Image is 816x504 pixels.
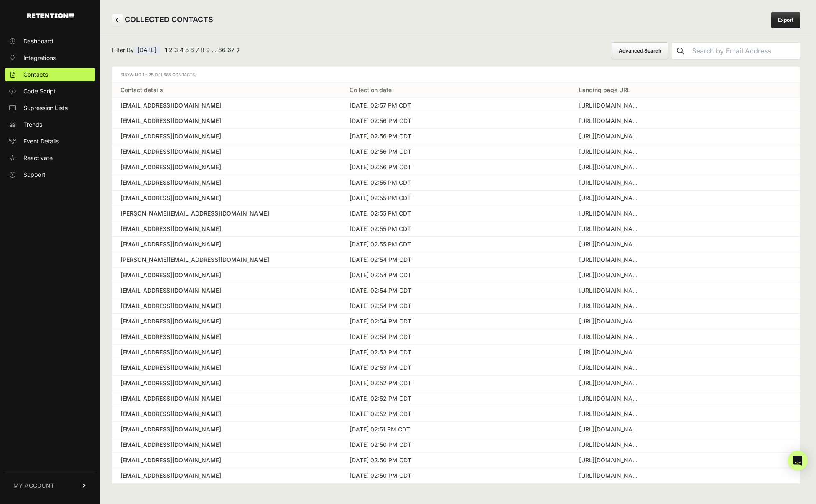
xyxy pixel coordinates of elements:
a: [EMAIL_ADDRESS][DOMAIN_NAME] [121,441,333,449]
a: [EMAIL_ADDRESS][DOMAIN_NAME] [121,148,333,156]
a: [EMAIL_ADDRESS][DOMAIN_NAME] [121,348,333,356]
a: [EMAIL_ADDRESS][DOMAIN_NAME] [121,178,333,187]
a: [EMAIL_ADDRESS][DOMAIN_NAME] [121,286,333,295]
div: https://www.snopes.com/fact-check/kirk-civil-rights-act-mistake/?collection=471193 [579,256,642,264]
a: Code Script [5,85,95,98]
span: Showing 1 - 25 of [121,72,196,77]
span: … [212,46,217,53]
div: https://www.snopes.com/collections/charlie-kirk-shooting-collection/?cb_rec=djRfMl8xXzFfMTgwXzBfM... [579,163,642,171]
a: Page 67 [227,46,234,53]
td: [DATE] 02:54 PM CDT [341,268,570,283]
a: [EMAIL_ADDRESS][DOMAIN_NAME] [121,240,333,248]
div: https://www.snopes.com/fact-check/kirk-civil-rights-act-mistake/?cb_rec=djRfMl8xXzVfMTgwXzBfMF8wXw [579,225,642,233]
div: https://www.snopes.com/collections/pam-bondi-rumors/?cb_rec=djRfMl8xXzBfMTgwXzBfMF8wXw [579,379,642,387]
a: Page 8 [201,46,204,53]
span: Code Script [23,87,56,95]
td: [DATE] 02:54 PM CDT [341,314,570,329]
div: https://www.snopes.com/fact-check/russia-enteromix-mrna-cancer-vaccine/ [579,410,642,418]
span: Contacts [23,70,48,79]
td: [DATE] 02:54 PM CDT [341,283,570,298]
span: Trends [23,120,42,129]
td: [DATE] 02:57 PM CDT [341,98,570,113]
a: Page 4 [180,46,184,53]
a: [EMAIL_ADDRESS][DOMAIN_NAME] [121,101,333,110]
a: Contact details [121,86,163,93]
div: [EMAIL_ADDRESS][DOMAIN_NAME] [121,456,333,464]
div: https://www.snopes.com/fact-check/charlie-kirk-empathy-quote/?collection=471193 [579,348,642,356]
td: [DATE] 02:56 PM CDT [341,113,570,129]
a: Event Details [5,135,95,148]
a: [EMAIL_ADDRESS][DOMAIN_NAME] [121,117,333,125]
div: https://www.snopes.com/fact-check/charlie-kirk-called-kyle-rittenhouse-a-hero/ [579,194,642,202]
div: https://www.snopes.com/fact-check/charlie-kirk-black-women/ [579,178,642,187]
a: [EMAIL_ADDRESS][DOMAIN_NAME] [121,410,333,418]
td: [DATE] 02:55 PM CDT [341,221,570,237]
div: https://www.snopes.com/fact-check/kirk-civil-rights-act-mistake/ [579,456,642,464]
div: https://www.snopes.com/fact-check/charlie-kirk-empathy-quote/?collection=471193 [579,317,642,326]
a: Page 9 [206,46,210,53]
a: Export [771,12,800,28]
a: [EMAIL_ADDRESS][DOMAIN_NAME] [121,194,333,202]
div: https://www.snopes.com/fact-check/charlie-kirk-last-words/?collection=471193 [579,101,642,110]
div: https://www.snopes.com/fact-check/abraham-lincoln-failure/ [579,286,642,295]
a: [EMAIL_ADDRESS][DOMAIN_NAME] [121,333,333,341]
a: [EMAIL_ADDRESS][DOMAIN_NAME] [121,132,333,140]
input: Search by Email Address [689,43,800,59]
a: [EMAIL_ADDRESS][DOMAIN_NAME] [121,271,333,279]
td: [DATE] 02:54 PM CDT [341,329,570,345]
div: https://www.snopes.com/fact-check/charlie-kirk-gun-deaths-quote/ [579,209,642,218]
a: [EMAIL_ADDRESS][DOMAIN_NAME] [121,364,333,372]
span: Filter By [112,46,160,56]
span: 1,665 Contacts. [161,72,196,77]
span: Event Details [23,137,59,145]
div: Open Intercom Messenger [788,451,808,471]
td: [DATE] 02:52 PM CDT [341,376,570,391]
img: Retention.com [27,13,74,18]
span: Dashboard [23,37,53,45]
td: [DATE] 02:55 PM CDT [341,206,570,221]
div: [EMAIL_ADDRESS][DOMAIN_NAME] [121,302,333,310]
a: [EMAIL_ADDRESS][DOMAIN_NAME] [121,425,333,434]
div: https://www.snopes.com/fact-check/charlie-kirk-george-floyd-quote/ [579,148,642,156]
div: https://www.snopes.com/news/2025/09/20/fbi-arctic-frost-charlie-kirk/ [579,117,642,125]
span: Reactivate [23,154,53,162]
a: Integrations [5,51,95,65]
a: [PERSON_NAME][EMAIL_ADDRESS][DOMAIN_NAME] [121,209,333,218]
span: MY ACCOUNT [13,481,54,490]
td: [DATE] 02:50 PM CDT [341,468,570,484]
a: Landing page URL [579,86,630,93]
div: https://www.snopes.com/fact-check/charlie-kirk-empathy-quote/?collection=471193 [579,333,642,341]
td: [DATE] 02:50 PM CDT [341,453,570,468]
td: [DATE] 02:53 PM CDT [341,360,570,376]
td: [DATE] 02:50 PM CDT [341,437,570,453]
a: Contacts [5,68,95,81]
div: https://www.snopes.com/fact-check/thomas-jefferson-speech-condemns-free-press/ [579,471,642,480]
a: [PERSON_NAME][EMAIL_ADDRESS][DOMAIN_NAME] [121,256,333,264]
a: Reactivate [5,151,95,165]
div: https://www.snopes.com/fact-check/charlie-kirk-gay-people-stoned/ [579,271,642,279]
div: https://www.snopes.com/fact-check/charlie-kirk-black-women/ [579,132,642,140]
div: [EMAIL_ADDRESS][DOMAIN_NAME] [121,225,333,233]
td: [DATE] 02:54 PM CDT [341,252,570,268]
td: [DATE] 02:52 PM CDT [341,391,570,406]
a: [EMAIL_ADDRESS][DOMAIN_NAME] [121,379,333,387]
td: [DATE] 02:53 PM CDT [341,345,570,360]
a: [EMAIL_ADDRESS][DOMAIN_NAME] [121,394,333,403]
a: [EMAIL_ADDRESS][DOMAIN_NAME] [121,163,333,171]
td: [DATE] 02:55 PM CDT [341,175,570,191]
span: [DATE] [134,46,160,54]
